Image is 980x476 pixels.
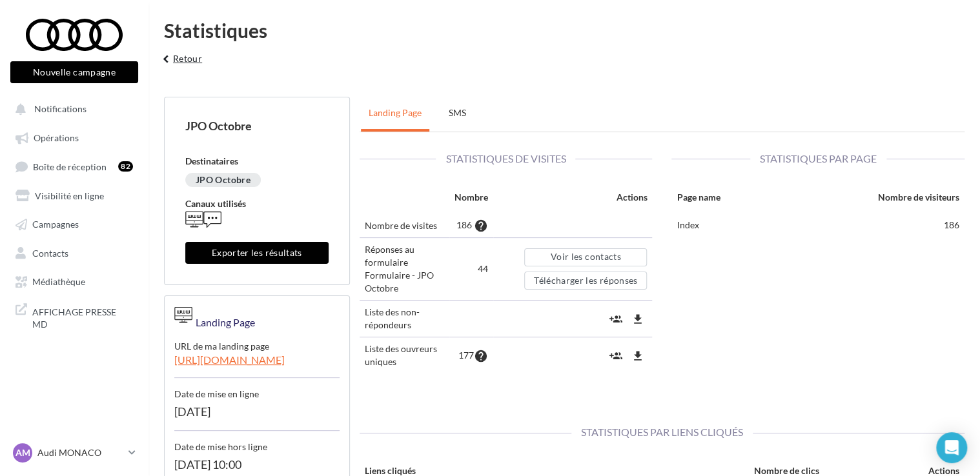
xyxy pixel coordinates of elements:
[936,432,967,463] div: Open Intercom Messenger
[34,132,79,143] span: Opérations
[37,446,123,459] p: Audi MONACO
[628,345,647,366] button: file_download
[524,272,647,290] button: Télécharger les réponses
[8,125,141,148] a: Opérations
[10,441,138,465] a: AM Audi MONACO
[185,118,329,134] div: JPO Octobre
[750,152,886,164] span: Statistiques par page
[8,154,141,178] a: Boîte de réception82
[15,446,30,459] span: AM
[628,308,647,330] button: file_download
[474,350,488,362] i: help
[8,97,136,120] button: Notifications
[449,337,493,374] td: 177
[32,303,133,331] span: AFFICHAGE PRESSE MD
[154,50,207,76] button: Retour
[474,219,488,232] i: help
[8,212,141,235] a: Campagnes
[360,238,449,301] td: Réponses au formulaire Formulaire - JPO Octobre
[360,301,449,337] td: Liste des non-répondeurs
[118,161,133,172] div: 82
[32,219,79,230] span: Campagnes
[192,306,255,330] div: landing page
[780,186,965,213] th: Nombre de visiteurs
[8,269,141,292] a: Médiathèque
[609,313,622,326] i: group_add
[185,242,329,264] button: Exporter les résultats
[456,219,472,230] span: 186
[609,350,622,362] i: group_add
[449,238,493,301] td: 44
[493,186,653,213] th: Actions
[33,161,107,172] span: Boîte de réception
[185,198,246,209] span: Canaux utilisés
[185,155,238,166] span: Destinataires
[32,276,85,287] span: Médiathèque
[185,173,261,187] div: JPO Octobre
[361,97,429,129] a: landing page
[360,337,449,374] td: Liste des ouvreurs uniques
[10,61,138,83] button: Nouvelle campagne
[159,53,173,66] i: keyboard_arrow_left
[174,378,340,401] div: Date de mise en ligne
[34,103,87,114] span: Notifications
[8,241,141,264] a: Contacts
[436,152,575,164] span: Statistiques de visites
[174,353,340,378] a: [URL][DOMAIN_NAME]
[606,345,626,366] button: group_add
[360,213,449,238] td: Nombre de visites
[631,313,644,326] i: file_download
[32,247,68,258] span: Contacts
[432,97,484,129] a: SMS
[606,308,626,330] button: group_add
[35,190,104,201] span: Visibilité en ligne
[631,350,644,362] i: file_download
[671,186,779,213] th: Page name
[524,248,647,266] a: Voir les contacts
[671,213,779,237] td: Index
[8,298,141,336] a: AFFICHAGE PRESSE MD
[780,213,965,237] td: 186
[174,431,340,453] div: Date de mise hors ligne
[449,186,493,213] th: Nombre
[8,183,141,206] a: Visibilité en ligne
[174,330,340,353] div: URL de ma landing page
[571,426,753,438] span: Statistiques par liens cliqués
[164,21,965,40] div: Statistiques
[174,401,340,431] div: [DATE]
